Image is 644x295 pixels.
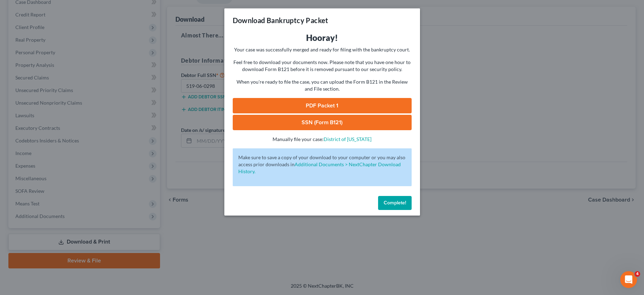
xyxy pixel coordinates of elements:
span: 4 [635,271,640,277]
p: Feel free to download your documents now. Please note that you have one hour to download Form B12... [233,59,412,73]
iframe: Intercom live chat [620,271,637,288]
button: Complete! [378,196,412,210]
a: Additional Documents > NextChapter Download History. [238,161,401,174]
a: SSN (Form B121) [233,115,412,130]
h3: Hooray! [233,32,412,43]
a: PDF Packet 1 [233,98,412,113]
p: Your case was successfully merged and ready for filing with the bankruptcy court. [233,46,412,53]
p: Manually file your case: [233,136,412,143]
span: Complete! [384,200,406,206]
a: District of [US_STATE] [324,136,371,142]
h3: Download Bankruptcy Packet [233,15,328,25]
p: When you're ready to file the case, you can upload the Form B121 in the Review and File section. [233,78,412,92]
p: Make sure to save a copy of your download to your computer or you may also access prior downloads in [238,154,406,175]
